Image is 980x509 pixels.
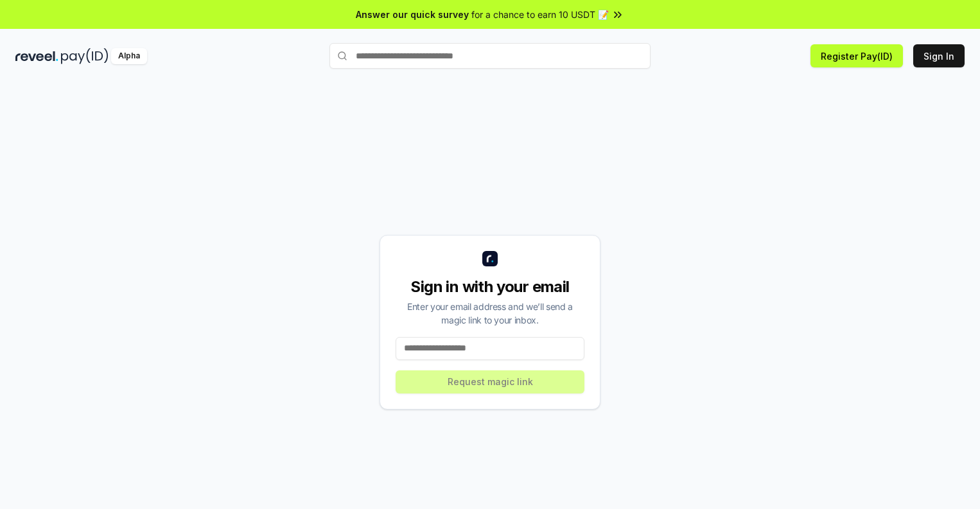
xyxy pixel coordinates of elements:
div: Enter your email address and we’ll send a magic link to your inbox. [396,300,584,327]
div: Alpha [111,48,147,64]
img: reveel_dark [15,48,58,64]
img: logo_small [482,251,498,266]
button: Register Pay(ID) [810,44,903,67]
span: Answer our quick survey [356,8,469,21]
img: pay_id [61,48,109,64]
button: Sign In [913,44,965,67]
div: Sign in with your email [396,277,584,297]
span: for a chance to earn 10 USDT 📝 [471,8,609,21]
